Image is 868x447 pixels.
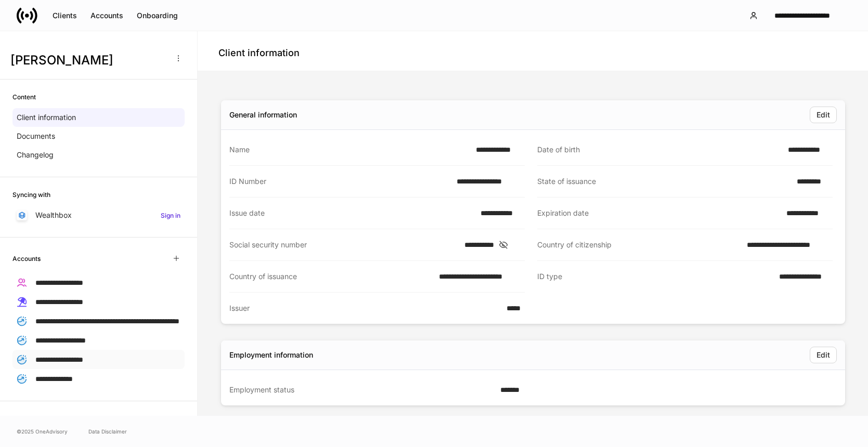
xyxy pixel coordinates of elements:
div: ID Number [229,176,450,187]
div: Issue date [229,208,475,218]
a: Changelog [12,146,185,164]
button: Onboarding [130,7,185,24]
div: Issuer [229,303,501,313]
div: Employment status [229,385,494,395]
p: Documents [17,131,55,141]
p: Changelog [17,150,54,160]
div: General information [229,110,297,120]
div: Onboarding [137,10,178,21]
div: Name [229,144,470,155]
h6: Syncing with [12,190,50,200]
div: State of issuance [537,176,791,187]
h6: Sign in [161,211,180,220]
p: Client information [17,112,76,123]
h6: Accounts [12,254,41,264]
a: WealthboxSign in [12,206,185,225]
div: ID type [537,271,773,282]
a: Data Disclaimer [88,427,127,436]
div: Country of citizenship [537,240,741,250]
h3: [PERSON_NAME] [10,52,166,69]
button: Edit [810,347,837,363]
button: Accounts [84,7,130,24]
div: Clients [53,10,77,21]
a: Client information [12,108,185,127]
div: Edit [817,350,830,360]
div: Edit [817,110,830,120]
div: Country of issuance [229,271,433,282]
span: © 2025 OneAdvisory [17,427,68,436]
p: Wealthbox [35,210,72,220]
div: Social security number [229,240,459,250]
a: Documents [12,127,185,146]
div: Employment information [229,350,313,360]
div: Date of birth [537,144,782,155]
h4: Client information [218,47,300,59]
h6: Content [12,92,36,102]
button: Clients [46,7,84,24]
div: Accounts [90,10,123,21]
div: Expiration date [537,208,781,218]
button: Edit [810,107,837,123]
